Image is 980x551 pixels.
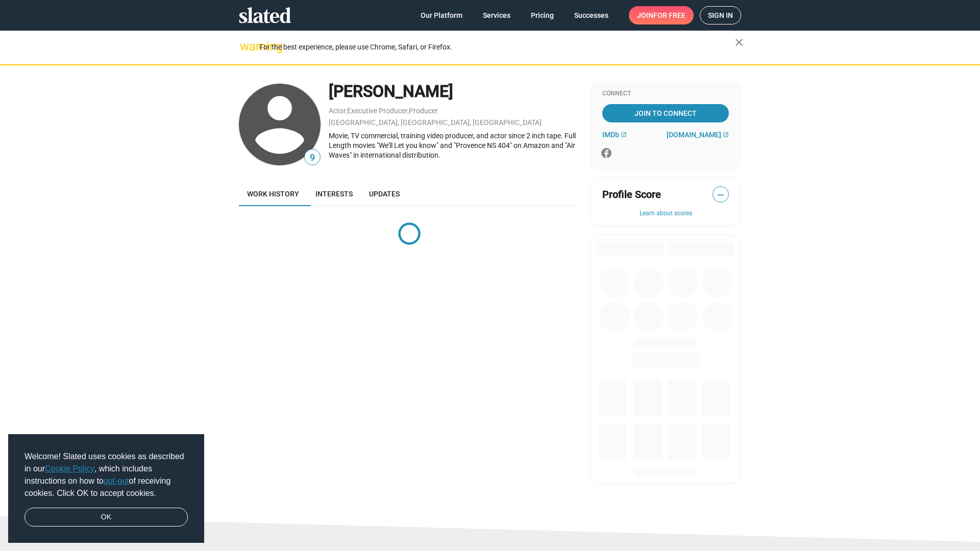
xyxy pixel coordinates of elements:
span: — [713,188,728,202]
a: Cookie Policy [45,464,94,473]
a: Services [475,6,519,24]
span: Join To Connect [604,104,727,122]
span: , [346,109,347,114]
span: Welcome! Slated uses cookies as described in our , which includes instructions on how to of recei... [24,450,188,499]
span: , [408,109,409,114]
div: Connect [602,90,729,98]
span: Sign in [708,7,733,24]
button: Learn about scores [602,210,729,218]
a: Sign in [700,6,741,24]
span: for free [653,6,685,24]
a: opt-out [104,477,129,485]
a: Joinfor free [629,6,694,24]
div: [PERSON_NAME] [329,81,580,103]
span: Interests [315,190,353,198]
mat-icon: close [733,36,745,48]
mat-icon: open_in_new [621,132,627,138]
a: Successes [566,6,617,24]
div: cookieconsent [8,434,204,543]
a: Interests [307,182,361,206]
div: Movie, TV commercial, training video producer, and actor since 2 inch tape. Full Length movies "W... [329,131,580,160]
a: Executive Producer [347,107,408,115]
span: Our Platform [421,6,462,24]
a: Updates [361,182,408,206]
div: For the best experience, please use Chrome, Safari, or Firefox. [259,40,735,54]
a: [DOMAIN_NAME] [667,131,729,139]
a: Actor [329,107,346,115]
a: Producer [409,107,438,115]
a: Pricing [523,6,562,24]
span: Pricing [531,6,554,24]
a: Work history [239,182,307,206]
span: Join [637,6,685,24]
span: IMDb [602,131,619,139]
a: dismiss cookie message [24,508,188,527]
span: Successes [574,6,608,24]
span: Services [483,6,510,24]
mat-icon: warning [240,40,252,53]
span: Profile Score [602,188,661,202]
a: Our Platform [412,6,471,24]
a: IMDb [602,131,627,139]
span: 9 [305,151,320,165]
span: [DOMAIN_NAME] [667,131,721,139]
mat-icon: open_in_new [723,132,729,138]
span: Updates [369,190,400,198]
span: Work history [247,190,299,198]
a: Join To Connect [602,104,729,122]
a: [GEOGRAPHIC_DATA], [GEOGRAPHIC_DATA], [GEOGRAPHIC_DATA] [329,118,542,127]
